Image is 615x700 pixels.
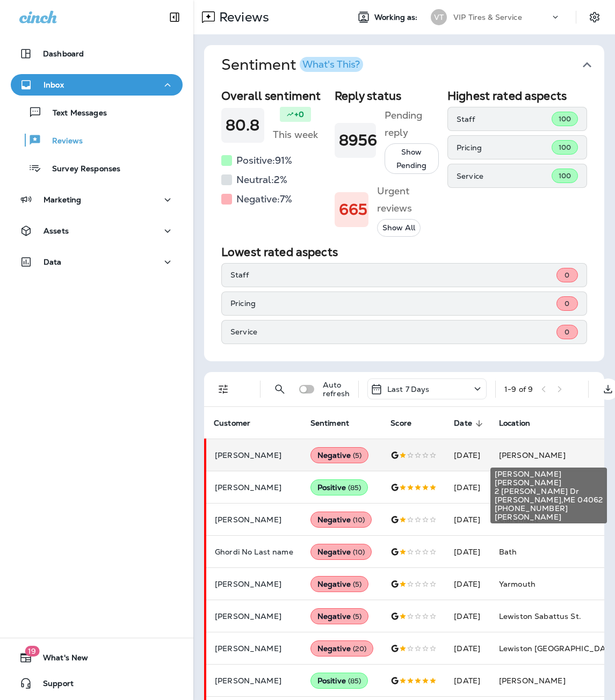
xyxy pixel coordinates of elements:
[44,227,69,235] p: Assets
[221,245,587,259] h2: Lowest rated aspects
[25,646,39,657] span: 19
[495,504,603,513] span: [PHONE_NUMBER]
[11,673,183,694] button: Support
[353,612,361,621] span: ( 5 )
[221,89,326,103] h2: Overall sentiment
[377,219,421,237] button: Show All
[585,8,604,27] button: Settings
[390,419,425,428] span: Score
[11,647,183,668] button: 19What's New
[11,220,183,242] button: Assets
[310,419,349,428] span: Sentiment
[559,114,571,123] span: 100
[431,9,447,25] div: VT
[499,450,566,460] span: [PERSON_NAME]
[565,327,569,337] span: 0
[11,251,183,273] button: Data
[214,419,250,428] span: Customer
[44,258,62,266] p: Data
[221,56,363,74] h1: Sentiment
[339,201,364,218] h1: 665
[11,129,183,151] button: Reviews
[236,191,292,208] h5: Negative: 7 %
[11,74,183,96] button: Inbox
[269,378,291,400] button: Search Reviews
[353,644,367,653] span: ( 20 )
[353,515,365,524] span: ( 10 )
[499,611,581,621] span: Lewiston Sabattus St.
[41,164,120,174] p: Survey Responses
[310,640,374,657] div: Negative
[273,126,318,143] h5: This week
[214,419,264,428] span: Customer
[11,157,183,179] button: Survey Responses
[42,108,107,119] p: Text Messages
[43,49,84,58] p: Dashboard
[495,470,603,478] span: [PERSON_NAME]
[335,89,439,103] h2: Reply status
[499,579,536,589] span: Yarmouth
[11,43,183,64] button: Dashboard
[559,171,571,180] span: 100
[230,271,556,279] p: Staff
[385,143,439,174] button: Show Pending
[310,544,372,560] div: Negative
[445,665,490,697] td: [DATE]
[32,653,88,666] span: What's New
[215,580,293,588] p: [PERSON_NAME]
[348,676,361,686] span: ( 85 )
[310,447,369,463] div: Negative
[445,568,490,600] td: [DATE]
[445,632,490,665] td: [DATE]
[215,515,293,524] p: [PERSON_NAME]
[454,419,472,428] span: Date
[215,676,293,685] p: [PERSON_NAME]
[565,271,569,280] span: 0
[447,89,587,103] h2: Highest rated aspects
[213,378,234,400] button: Filters
[230,327,556,336] p: Service
[215,483,293,492] p: [PERSON_NAME]
[353,548,365,557] span: ( 10 )
[374,13,420,22] span: Working as:
[310,512,372,528] div: Negative
[504,385,533,393] div: 1 - 9 of 9
[236,171,287,188] h5: Neutral: 2 %
[204,85,604,361] div: SentimentWhat's This?
[499,547,517,557] span: Bath
[390,419,411,428] span: Score
[353,451,361,460] span: ( 5 )
[44,81,64,89] p: Inbox
[302,60,360,69] div: What's This?
[215,9,269,25] p: Reviews
[310,673,368,689] div: Positive
[215,612,293,621] p: [PERSON_NAME]
[32,679,74,692] span: Support
[387,385,430,393] p: Last 7 Days
[457,143,552,152] p: Pricing
[457,115,552,123] p: Staff
[499,419,544,428] span: Location
[495,513,603,521] span: [PERSON_NAME]
[495,487,603,495] span: 2 [PERSON_NAME] Dr
[499,676,566,686] span: [PERSON_NAME]
[215,548,293,556] p: Ghordi No Last name
[559,143,571,152] span: 100
[160,6,190,28] button: Collapse Sidebar
[215,451,293,460] p: [PERSON_NAME]
[213,45,613,85] button: SentimentWhat's This?
[11,189,183,210] button: Marketing
[454,419,486,428] span: Date
[445,471,490,504] td: [DATE]
[339,132,372,149] h1: 8956
[445,600,490,632] td: [DATE]
[565,299,569,308] span: 0
[377,183,439,217] h5: Urgent reviews
[226,116,260,134] h1: 80.8
[495,478,603,487] span: [PERSON_NAME]
[445,439,490,471] td: [DATE]
[215,644,293,653] p: [PERSON_NAME]
[445,536,490,568] td: [DATE]
[310,576,369,592] div: Negative
[323,381,350,398] p: Auto refresh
